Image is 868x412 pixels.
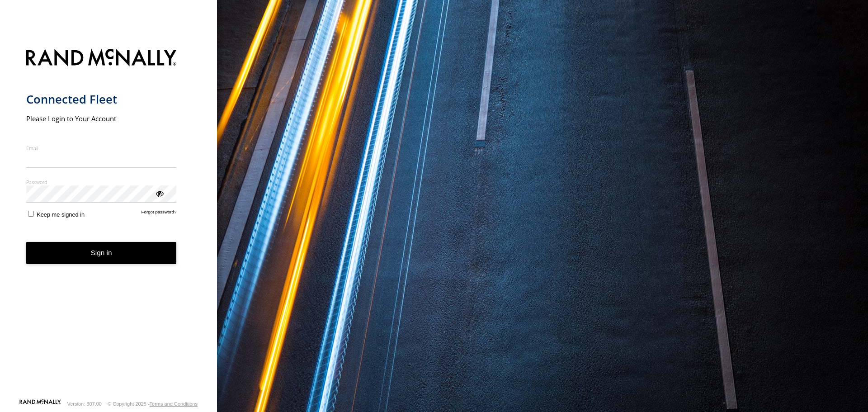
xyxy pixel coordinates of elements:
img: Rand McNally [26,47,177,70]
a: Forgot password? [142,209,177,218]
span: Keep me signed in [37,211,85,218]
div: © Copyright 2025 - [108,401,198,407]
a: Terms and Conditions [150,401,198,407]
div: Version: 307.00 [67,401,102,407]
div: ViewPassword [155,189,164,198]
input: Keep me signed in [28,211,34,217]
form: main [26,43,191,398]
label: Email [26,145,177,152]
label: Password [26,179,177,185]
h1: Connected Fleet [26,92,177,107]
a: Visit our Website [19,399,61,408]
button: Sign in [26,242,177,264]
h2: Please Login to Your Account [26,114,177,123]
